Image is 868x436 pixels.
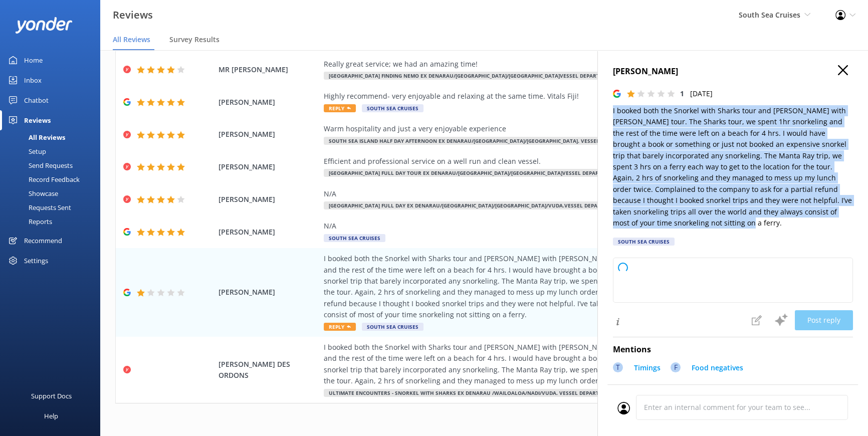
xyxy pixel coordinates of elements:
div: Warm hospitality and just a very enjoyable experience [324,123,780,134]
div: Support Docs [31,386,72,406]
div: Really great service; we had an amazing time! [324,59,780,70]
a: Reports [6,214,100,229]
span: [PERSON_NAME] [219,129,319,140]
p: [DATE] [690,88,713,99]
div: T [613,362,623,372]
div: I booked both the Snorkel with Sharks tour and [PERSON_NAME] with [PERSON_NAME] tour. The Sharks ... [324,342,780,387]
div: South Sea Cruises [613,238,675,246]
span: [GEOGRAPHIC_DATA] Finding Nemo ex Denarau/[GEOGRAPHIC_DATA]/[GEOGRAPHIC_DATA]Vessel Departs Denar... [324,72,662,80]
div: Help [44,406,58,426]
span: [PERSON_NAME] DES ORDONS [219,359,319,381]
span: South Sea Cruises [362,323,423,331]
div: Settings [24,251,48,271]
span: Reply [324,323,356,331]
span: All Reviews [113,35,150,45]
div: Send Requests [6,158,73,172]
h4: [PERSON_NAME] [613,65,853,78]
div: Chatbot [24,90,49,110]
img: user_profile.svg [617,402,630,414]
span: MR [PERSON_NAME] [219,64,319,75]
span: [GEOGRAPHIC_DATA] Full Day ex Denarau/[GEOGRAPHIC_DATA]/[GEOGRAPHIC_DATA]/Vuda.Vessel departs [GE... [324,201,696,209]
div: Showcase [6,186,58,200]
div: Home [24,50,43,70]
a: Setup [6,144,100,158]
img: yonder-white-logo.png [15,17,73,34]
span: South Sea Cruises [362,104,423,112]
span: Survey Results [169,35,220,45]
a: Timings [629,362,661,376]
div: Recommend [24,231,62,251]
div: Reports [6,214,52,229]
span: Reply [324,104,356,112]
button: Close [838,65,848,76]
span: [GEOGRAPHIC_DATA] Full Day Tour ex Denarau/[GEOGRAPHIC_DATA]/[GEOGRAPHIC_DATA]Vessel departs [GEO... [324,169,692,177]
a: Requests Sent [6,200,100,214]
span: South Sea Island Half Day Afternoon ex Denarau/[GEOGRAPHIC_DATA]/[GEOGRAPHIC_DATA]. Vessel Depart... [324,137,710,145]
div: Setup [6,144,46,158]
div: Reviews [24,110,51,130]
div: Efficient and professional service on a well run and clean vessel. [324,156,780,167]
span: [PERSON_NAME] [219,194,319,205]
a: All Reviews [6,130,100,144]
span: [PERSON_NAME] [219,97,319,108]
div: Requests Sent [6,200,71,214]
span: 1 [680,89,684,98]
div: F [671,362,681,372]
a: Record Feedback [6,172,100,186]
p: I booked both the Snorkel with Sharks tour and [PERSON_NAME] with [PERSON_NAME] tour. The Sharks ... [613,105,853,229]
span: South Sea Cruises [739,10,800,20]
a: Send Requests [6,158,100,172]
div: Inbox [24,70,42,90]
span: Ultimate Encounters - Snorkel with Sharks ex Denarau /Wailoaloa/Nadi/Vuda. Vessel Departs at 8:45am [324,389,635,397]
p: Food negatives [692,362,743,373]
div: Record Feedback [6,172,80,186]
span: [PERSON_NAME] [219,227,319,238]
div: All Reviews [6,130,65,144]
a: Food negatives [687,362,743,376]
span: [PERSON_NAME] [219,161,319,172]
div: N/A [324,188,780,199]
h4: Mentions [613,343,853,356]
span: South Sea Cruises [324,234,385,242]
h3: Reviews [113,7,153,23]
div: I booked both the Snorkel with Sharks tour and [PERSON_NAME] with [PERSON_NAME] tour. The Sharks ... [324,253,780,320]
div: Highly recommend- very enjoyable and relaxing at the same time. Vitals Fiji! [324,91,780,102]
a: Showcase [6,186,100,200]
p: Timings [634,362,661,373]
div: N/A [324,221,780,232]
span: [PERSON_NAME] [219,287,319,298]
